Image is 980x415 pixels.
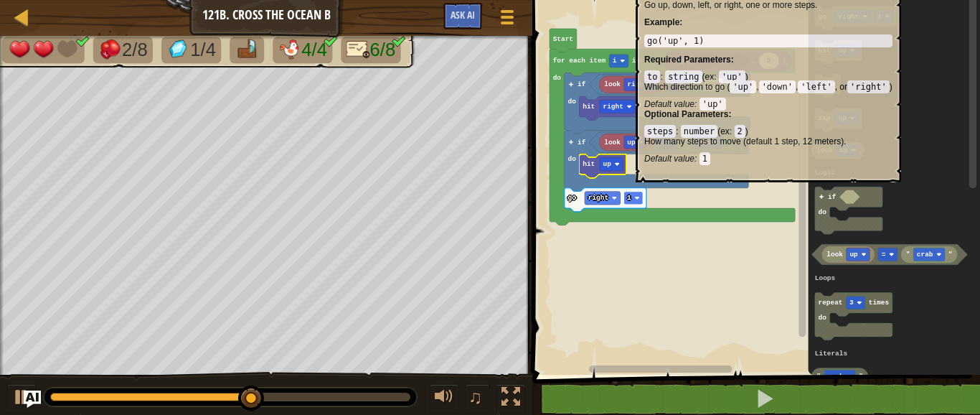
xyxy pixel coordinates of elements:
code: 'left' [798,80,834,93]
code: 'right' [847,80,890,93]
code: 1 [699,152,710,165]
span: Default value [644,154,694,164]
code: number [681,125,717,138]
span: : [728,109,731,119]
span: Example [644,17,679,27]
span: : [714,72,719,82]
code: 2 [735,125,745,138]
code: 'down' [759,80,796,93]
code: to [644,70,660,83]
strong: : [644,17,682,27]
span: : [694,99,699,109]
span: Optional Parameters [644,109,728,119]
span: ex [705,72,715,82]
code: steps [644,125,676,138]
div: ( ) [644,126,892,164]
span: Default value [644,99,694,109]
code: string [665,70,702,83]
code: 'up' [719,70,745,83]
div: go('up', 1) [647,36,890,46]
code: 'up' [730,80,756,93]
span: : [730,126,735,136]
span: ex [720,126,730,136]
div: ( ) [644,72,892,109]
code: 'up' [699,98,726,111]
span: : [660,72,665,82]
p: How many steps to move (default 1 step, 12 meters). [644,136,892,146]
span: : [694,154,699,164]
span: Required Parameters [644,55,731,65]
span: : [676,126,681,136]
span: : [731,55,734,65]
p: Which direction to go ( , , , or ) [644,82,892,92]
